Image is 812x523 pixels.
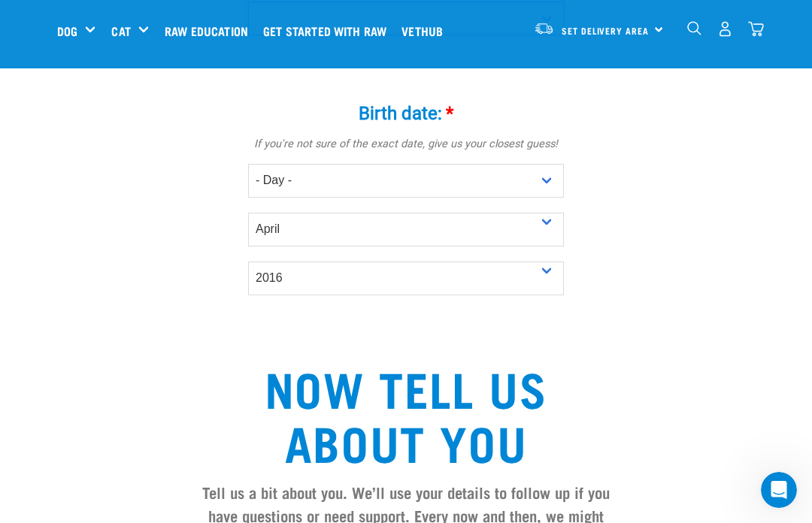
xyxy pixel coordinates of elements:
iframe: Intercom live chat [761,472,797,508]
span: Set Delivery Area [562,28,649,33]
a: Dog [57,22,77,40]
img: user.png [717,21,733,37]
a: Get started with Raw [259,1,398,61]
label: Birth date: [180,100,632,127]
a: Vethub [398,1,454,61]
p: If you're not sure of the exact date, give us your closest guess! [180,136,632,153]
h2: Now tell us about you [192,360,620,468]
img: van-moving.png [534,22,554,35]
a: Raw Education [161,1,259,61]
img: home-icon@2x.png [748,21,764,37]
a: Cat [111,22,130,40]
img: home-icon-1@2x.png [687,21,701,35]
